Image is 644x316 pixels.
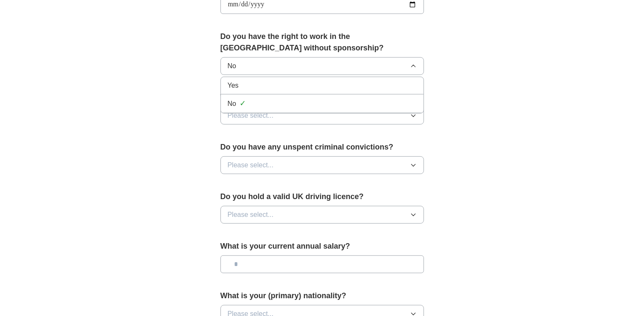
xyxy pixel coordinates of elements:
[220,31,424,54] label: Do you have the right to work in the [GEOGRAPHIC_DATA] without sponsorship?
[228,111,274,121] span: Please select...
[228,210,274,220] span: Please select...
[228,80,239,91] span: Yes
[228,99,236,109] span: No
[240,98,246,109] span: ✓
[220,141,424,153] label: Do you have any unspent criminal convictions?
[220,156,424,174] button: Please select...
[220,57,424,75] button: No
[228,160,274,170] span: Please select...
[220,107,424,125] button: Please select...
[228,61,236,71] span: No
[220,191,424,202] label: Do you hold a valid UK driving licence?
[220,290,424,302] label: What is your (primary) nationality?
[220,241,424,252] label: What is your current annual salary?
[220,206,424,224] button: Please select...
